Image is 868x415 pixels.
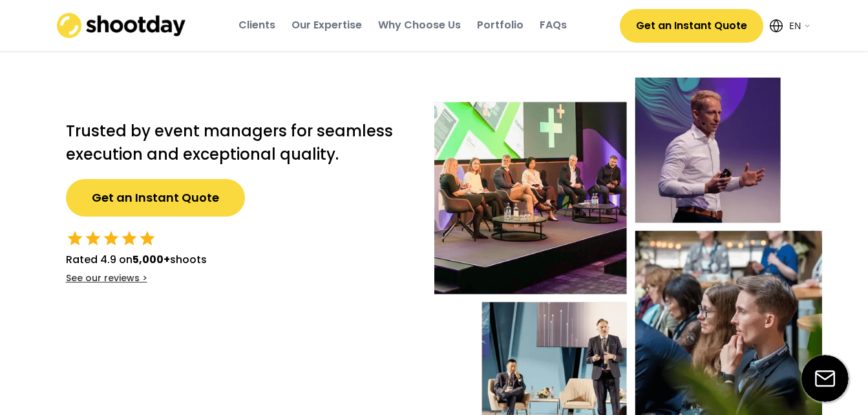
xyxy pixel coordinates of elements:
button: star [102,229,120,248]
img: Icon%20feather-globe%20%281%29.svg [770,19,783,32]
div: Our Expertise [291,18,362,32]
button: star [66,229,84,248]
div: Portfolio [477,18,524,32]
img: shootday_logo.png [57,13,186,38]
button: Get an Instant Quote [620,9,763,43]
div: See our reviews > [66,272,147,285]
button: star [120,229,138,248]
button: star [138,229,156,248]
h2: Trusted by event managers for seamless execution and exceptional quality. [66,120,408,166]
button: Get an Instant Quote [66,179,245,217]
div: Clients [238,18,275,32]
div: Why Choose Us [378,18,461,32]
div: FAQs [540,18,567,32]
img: email-icon%20%281%29.svg [801,355,849,402]
button: star [84,229,102,248]
div: Rated 4.9 on shoots [66,252,207,268]
strong: 5,000+ [132,252,170,267]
